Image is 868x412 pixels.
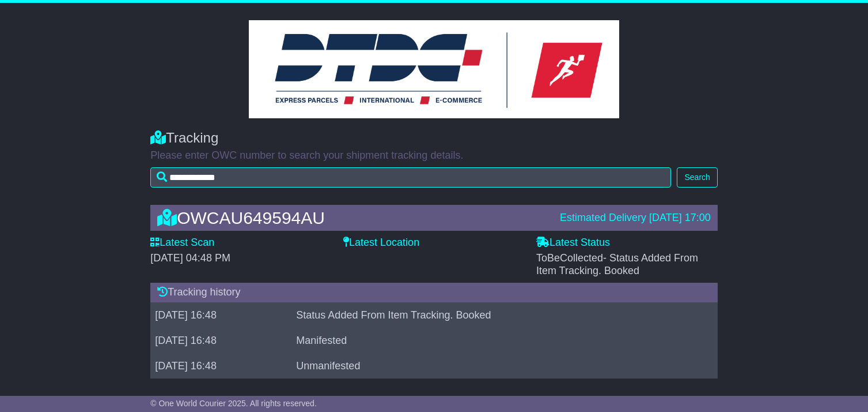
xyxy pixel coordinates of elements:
[150,328,291,353] td: [DATE] 16:48
[150,252,230,264] span: [DATE] 04:48 PM
[150,399,317,408] span: © One World Courier 2025. All rights reserved.
[150,130,718,147] div: Tracking
[291,328,699,353] td: Manifested
[151,208,554,227] div: OWCAU649594AU
[560,212,711,224] div: Estimated Delivery [DATE] 17:00
[536,252,698,276] span: - Status Added From Item Tracking. Booked
[291,302,699,328] td: Status Added From Item Tracking. Booked
[249,20,620,118] img: GetCustomerLogo
[150,283,718,302] div: Tracking history
[343,237,419,249] label: Latest Location
[150,237,214,249] label: Latest Scan
[291,353,699,379] td: Unmanifested
[150,353,291,379] td: [DATE] 16:48
[150,149,718,162] p: Please enter OWC number to search your shipment tracking details.
[536,237,610,249] label: Latest Status
[536,252,698,276] span: ToBeCollected
[677,167,717,188] button: Search
[150,302,291,328] td: [DATE] 16:48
